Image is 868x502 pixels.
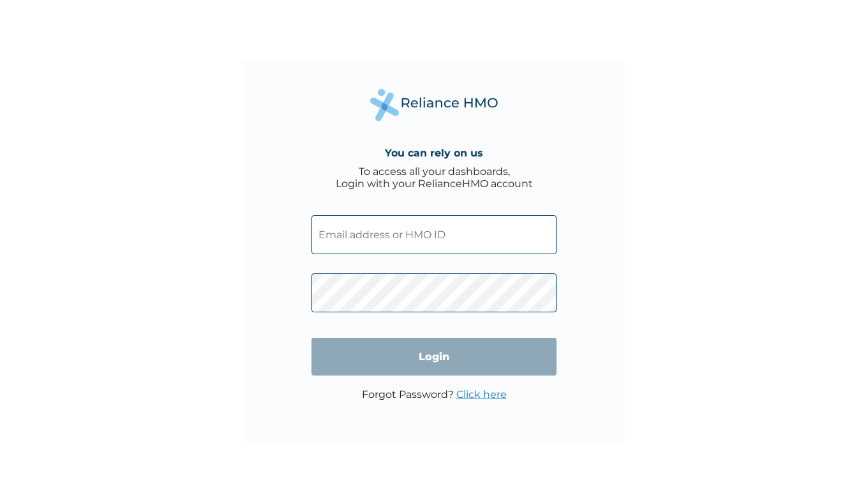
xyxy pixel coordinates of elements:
div: To access all your dashboards, Login with your RelianceHMO account [336,165,533,190]
p: Forgot Password? [362,388,507,400]
h4: You can rely on us [385,147,483,159]
a: Click here [456,388,507,400]
img: Reliance Health's Logo [370,89,498,121]
input: Login [311,338,557,376]
input: Email address or HMO ID [311,215,557,254]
